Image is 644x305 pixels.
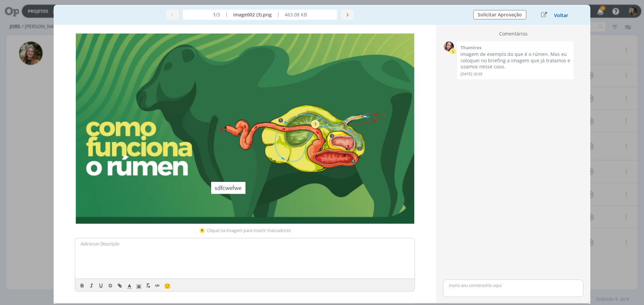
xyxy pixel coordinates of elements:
[207,227,291,234] div: Clique na imagem para inserir marcadores
[164,282,171,290] span: 🙂
[444,42,454,52] img: T
[461,45,481,51] b: Thamires
[449,49,457,55] sup: 1
[54,5,590,304] div: dialog
[162,282,172,290] button: 🙂
[461,51,571,70] p: imagem de exemplo do que é o rúmen. Mas eu coloquei no briefing a imagem que já tratamos e usamos...
[75,33,415,225] img: 1755646521_394107_image002_3.png
[125,282,134,290] span: Cor do Texto
[134,282,144,290] span: Cor de Fundo
[461,71,482,76] span: [DATE] 20:35
[314,121,317,127] div: 1
[440,30,586,40] div: Comentários
[199,227,206,234] img: pin-yellow.svg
